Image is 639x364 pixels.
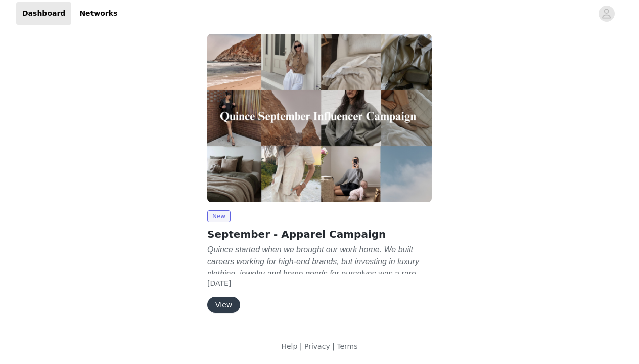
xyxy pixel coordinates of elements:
[304,342,330,350] a: Privacy
[73,2,123,25] a: Networks
[332,342,335,350] span: |
[207,34,432,202] img: Quince
[207,210,231,222] span: New
[281,342,297,350] a: Help
[207,226,432,242] h2: September - Apparel Campaign
[602,6,611,22] div: avatar
[337,342,357,350] a: Terms
[16,2,71,25] a: Dashboard
[207,245,423,314] em: Quince started when we brought our work home. We built careers working for high-end brands, but i...
[300,342,302,350] span: |
[207,279,231,287] span: [DATE]
[207,301,240,309] a: View
[207,297,240,313] button: View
